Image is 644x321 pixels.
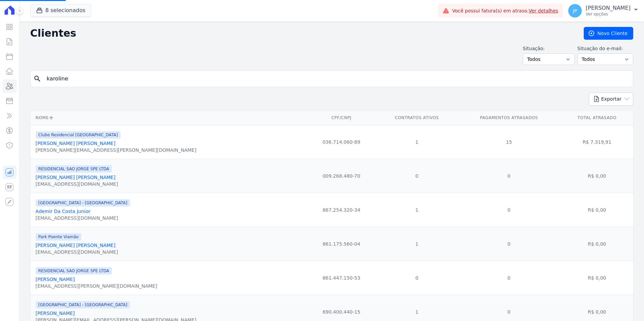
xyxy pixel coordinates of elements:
a: Ver detalhes [529,8,558,13]
td: 861.447.150-53 [306,261,377,295]
th: CPF/CNPJ [306,111,377,125]
span: Clube Residencial [GEOGRAPHIC_DATA] [36,131,121,139]
div: [PERSON_NAME][EMAIL_ADDRESS][PERSON_NAME][DOMAIN_NAME] [36,147,196,153]
td: R$ 0,00 [561,193,633,227]
th: Pagamentos Atrasados [457,111,560,125]
td: 867.254.320-34 [306,193,377,227]
a: Ademir Da Costa Junior [36,209,91,214]
td: 1 [377,193,457,227]
th: Nome [30,111,306,125]
td: R$ 0,00 [561,159,633,193]
td: 1 [377,125,457,159]
td: 0 [377,261,457,295]
div: [EMAIL_ADDRESS][PERSON_NAME][DOMAIN_NAME] [36,283,157,289]
a: [PERSON_NAME] [PERSON_NAME] [36,243,116,248]
td: 861.175.560-04 [306,227,377,261]
span: RESIDENCIAL SAO JORGE SPE LTDA [36,267,112,275]
span: Park Poente Viamão [36,233,82,241]
div: [EMAIL_ADDRESS][DOMAIN_NAME] [36,181,118,187]
th: Contratos Ativos [377,111,457,125]
td: 1 [377,227,457,261]
td: 0 [457,159,560,193]
a: [PERSON_NAME] [PERSON_NAME] [36,141,116,146]
td: 009.268.480-70 [306,159,377,193]
label: Situação do e-mail: [577,45,633,52]
div: [EMAIL_ADDRESS][DOMAIN_NAME] [36,249,118,255]
span: [GEOGRAPHIC_DATA] - [GEOGRAPHIC_DATA] [36,301,130,309]
input: Buscar por nome, CPF ou e-mail [43,72,630,85]
td: R$ 0,00 [561,261,633,295]
label: Situação: [523,45,575,52]
a: [PERSON_NAME] [36,311,75,316]
h2: Clientes [30,27,573,39]
td: R$ 7.319,91 [561,125,633,159]
div: [EMAIL_ADDRESS][DOMAIN_NAME] [36,215,130,221]
p: Ver opções [586,11,631,17]
a: [PERSON_NAME] [PERSON_NAME] [36,175,116,180]
td: 0 [377,159,457,193]
td: 0 [457,227,560,261]
td: 036.714.060-89 [306,125,377,159]
a: Novo Cliente [584,27,633,40]
td: 15 [457,125,560,159]
td: 0 [457,261,560,295]
td: 0 [457,193,560,227]
a: [PERSON_NAME] [36,277,75,282]
i: search [33,75,41,83]
button: JP [PERSON_NAME] Ver opções [563,1,644,20]
button: Exportar [589,93,633,106]
span: [GEOGRAPHIC_DATA] - [GEOGRAPHIC_DATA] [36,199,130,207]
span: Você possui fatura(s) em atraso. [452,7,558,14]
button: 8 selecionados [30,4,91,17]
td: R$ 0,00 [561,227,633,261]
th: Total Atrasado [561,111,633,125]
p: [PERSON_NAME] [586,5,631,11]
span: RESIDENCIAL SAO JORGE SPE LTDA [36,165,112,173]
span: JP [573,8,577,13]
